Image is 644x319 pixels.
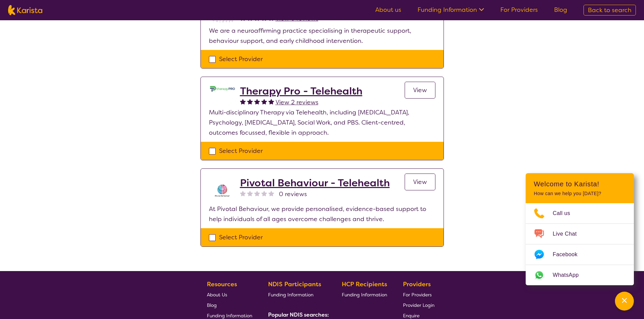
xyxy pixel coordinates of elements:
[261,99,267,104] img: fullstar
[413,178,427,186] span: View
[207,302,217,308] span: Blog
[342,289,387,300] a: Funding Information
[268,289,326,300] a: Funding Information
[254,190,260,196] img: nonereviewstar
[403,300,434,310] a: Provider Login
[553,229,585,239] span: Live Chat
[554,6,567,14] a: Blog
[261,190,267,196] img: nonereviewstar
[342,292,387,298] span: Funding Information
[240,190,246,196] img: nonereviewstar
[207,280,237,288] b: Resources
[553,249,586,260] span: Facebook
[534,180,626,188] h2: Welcome to Karista!
[583,5,636,16] a: Back to search
[240,99,246,104] img: fullstar
[403,289,434,300] a: For Providers
[207,300,252,310] a: Blog
[209,177,236,204] img: s8av3rcikle0tbnjpqc8.png
[207,292,227,298] span: About Us
[276,98,318,106] span: View 2 reviews
[403,313,420,319] span: Enquire
[207,289,252,300] a: About Us
[247,99,253,104] img: fullstar
[534,191,626,196] p: How can we help you [DATE]?
[403,292,432,298] span: For Providers
[553,208,578,218] span: Call us
[8,5,42,15] img: Karista logo
[413,86,427,94] span: View
[268,280,321,288] b: NDIS Participants
[268,292,313,298] span: Funding Information
[526,173,634,285] div: Channel Menu
[526,203,634,285] ul: Choose channel
[209,107,435,138] p: Multi-disciplinary Therapy via Telehealth, including [MEDICAL_DATA], Psychology, [MEDICAL_DATA], ...
[240,177,390,189] a: Pivotal Behaviour - Telehealth
[405,174,435,190] a: View
[279,189,307,199] span: 0 reviews
[615,292,634,311] button: Channel Menu
[553,270,587,280] span: WhatsApp
[405,82,435,99] a: View
[268,190,274,196] img: nonereviewstar
[403,302,434,308] span: Provider Login
[254,99,260,104] img: fullstar
[209,85,236,92] img: lehxprcbtunjcwin5sb4.jpg
[375,6,401,14] a: About us
[342,280,387,288] b: HCP Recipients
[526,265,634,285] a: Web link opens in a new tab.
[247,190,253,196] img: nonereviewstar
[500,6,538,14] a: For Providers
[209,26,435,46] p: We are a neuroaffirming practice specialising in therapeutic support, behaviour support, and earl...
[240,85,362,97] a: Therapy Pro - Telehealth
[209,204,435,224] p: At Pivotal Behaviour, we provide personalised, evidence-based support to help individuals of all ...
[207,313,252,319] span: Funding Information
[418,6,484,14] a: Funding Information
[403,280,431,288] b: Providers
[588,6,631,14] span: Back to search
[268,311,329,318] b: Popular NDIS searches:
[268,99,274,104] img: fullstar
[276,97,318,107] a: View 2 reviews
